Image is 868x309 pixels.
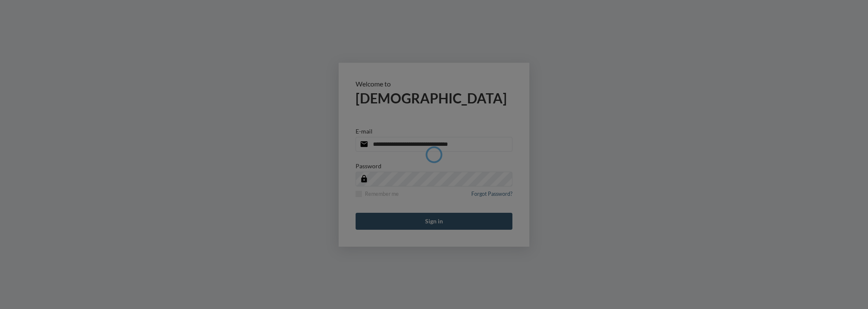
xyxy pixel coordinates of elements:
[471,191,512,202] a: Forgot Password?
[356,90,512,106] h2: [DEMOGRAPHIC_DATA]
[356,191,399,197] label: Remember me
[356,80,512,88] p: Welcome to
[356,213,512,230] button: Sign in
[356,162,381,170] p: Password
[356,128,373,135] p: E-mail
